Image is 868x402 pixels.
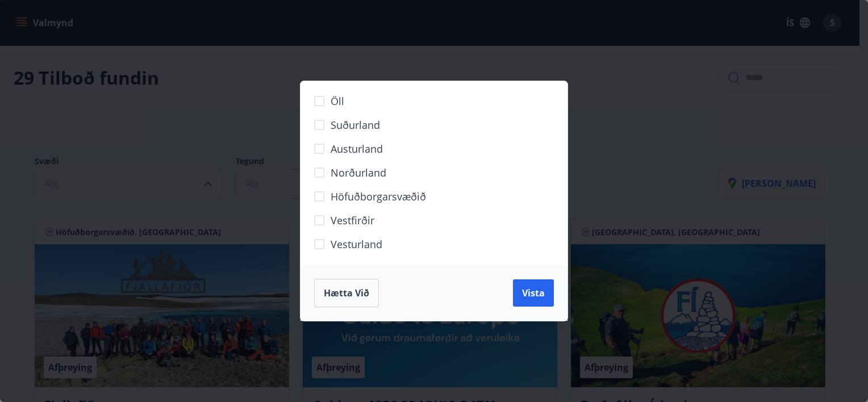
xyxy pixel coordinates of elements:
[331,118,380,132] span: Suðurland
[331,189,426,204] span: Höfuðborgarsvæðið
[324,287,369,299] span: Hætta við
[331,213,374,228] span: Vestfirðir
[331,94,344,108] span: Öll
[522,287,545,299] span: Vista
[331,237,382,252] span: Vesturland
[331,165,386,180] span: Norðurland
[513,279,554,307] button: Vista
[314,279,379,307] button: Hætta við
[331,141,383,156] span: Austurland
